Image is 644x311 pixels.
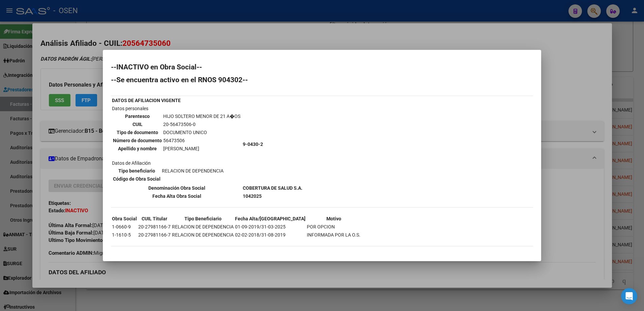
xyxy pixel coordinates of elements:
[112,215,137,222] th: Obra Social
[111,76,533,83] h2: --Se encuentra activo en el RNOS 904302--
[243,185,302,191] b: COBERTURA DE SALUD S.A.
[138,223,171,230] td: 20-27981166-7
[243,193,262,199] b: 1042025
[113,145,162,152] th: Apellido y nombre
[112,192,242,200] th: Fecha Alta Obra Social
[163,145,241,152] td: [PERSON_NAME]
[113,113,162,120] th: Parentesco
[113,129,162,136] th: Tipo de documento
[306,231,361,239] td: INFORMADA POR LA O.S.
[306,215,361,222] th: Motivo
[138,231,171,239] td: 20-27981166-7
[112,223,137,230] td: 1-0660-9
[172,215,234,222] th: Tipo Beneficiario
[172,223,234,230] td: RELACION DE DEPENDENCIA
[172,231,234,239] td: RELACION DE DEPENDENCIA
[112,105,242,184] td: Datos personales Datos de Afiliación
[112,184,242,192] th: Denominación Obra Social
[235,215,306,222] th: Fecha Alta/[GEOGRAPHIC_DATA]
[163,113,241,120] td: HIJO SOLTERO MENOR DE 21 A�OS
[113,137,162,144] th: Número de documento
[235,231,306,239] td: 02-02-2018/31-08-2019
[162,167,224,175] td: RELACION DE DEPENDENCIA
[306,223,361,230] td: POR OPCION
[112,231,137,239] td: 1-1610-5
[163,121,241,128] td: 20-56473506-0
[111,64,533,70] h2: --INACTIVO en Obra Social--
[113,167,161,175] th: Tipo beneficiario
[235,223,306,230] td: 01-09-2019/31-03-2025
[621,288,637,304] div: Open Intercom Messenger
[113,121,162,128] th: CUIL
[138,215,171,222] th: CUIL Titular
[113,175,161,183] th: Código de Obra Social
[112,98,181,103] b: DATOS DE AFILIACION VIGENTE
[163,137,241,144] td: 56473506
[163,129,241,136] td: DOCUMENTO UNICO
[243,142,263,147] b: 9-0430-2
